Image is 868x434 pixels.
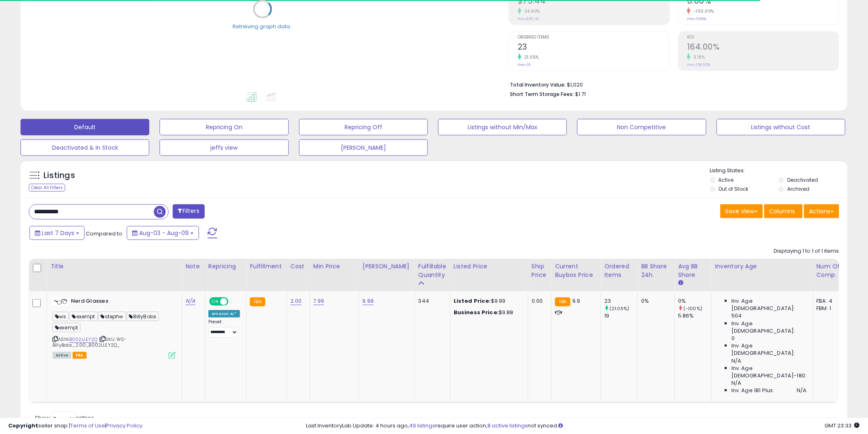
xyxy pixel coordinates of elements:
[42,229,74,237] span: Last 7 Days
[770,207,795,215] span: Columns
[604,312,637,320] div: 19
[577,119,706,135] button: Non Competitive
[604,262,634,279] div: Ordered Items
[454,297,491,305] b: Listed Price:
[678,262,708,279] div: Avg BB Share
[210,298,220,305] span: ON
[678,297,711,305] div: 0%
[731,342,806,357] span: Inv. Age [DEMOGRAPHIC_DATA]:
[731,387,774,394] span: Inv. Age 181 Plus:
[50,262,178,271] div: Title
[306,422,860,430] div: Last InventoryLab Update: 4 hours ago, require user action, not synced.
[573,297,580,305] span: 9.9
[363,262,411,271] div: [PERSON_NAME]
[687,35,839,40] span: ROI
[719,176,734,183] label: Active
[787,176,818,183] label: Deactivated
[683,305,702,312] small: (-100%)
[521,8,540,14] small: 24.90%
[731,357,741,365] span: N/A
[418,262,447,279] div: Fulfillable Quantity
[720,204,763,218] button: Save View
[518,42,669,53] h2: 23
[299,119,428,135] button: Repricing Off
[71,297,171,307] b: Nerd Glasses
[731,365,806,379] span: Inv. Age [DEMOGRAPHIC_DATA]-180:
[687,42,839,53] h2: 164.00%
[641,262,671,279] div: BB Share 24h.
[518,35,669,40] span: Ordered Items
[29,184,65,192] div: Clear All Filters
[127,312,159,321] span: BillyBobs
[678,312,711,320] div: 5.86%
[817,297,844,305] div: FBA: 4
[731,379,741,387] span: N/A
[139,229,189,237] span: Aug-03 - Aug-09
[532,297,545,305] div: 0.00
[518,62,531,67] small: Prev: 19
[555,297,570,306] small: FBA
[35,414,94,422] span: Show: entries
[825,422,860,429] span: 2025-08-17 23:33 GMT
[185,262,201,271] div: Note
[313,297,324,305] a: 7.99
[208,310,240,318] div: Amazon AI *
[69,312,97,321] span: exempt
[127,226,199,240] button: Aug-03 - Aug-09
[532,262,548,279] div: Ship Price
[250,297,265,306] small: FBA
[731,297,806,312] span: Inv. Age [DEMOGRAPHIC_DATA]:
[418,297,444,305] div: 344
[53,312,69,321] span: ws
[98,312,126,321] span: stephw
[106,422,142,429] a: Privacy Policy
[290,297,302,305] a: 2.00
[173,204,205,219] button: Filters
[86,230,123,238] span: Compared to:
[774,247,839,255] div: Displaying 1 to 1 of 1 items
[691,54,705,60] small: 3.18%
[160,119,288,135] button: Repricing On
[510,79,833,89] li: $1,020
[604,297,637,305] div: 23
[687,16,706,21] small: Prev: 5.86%
[53,323,80,332] span: exempt
[610,305,629,312] small: (21.05%)
[313,262,356,271] div: Min Price
[160,139,288,156] button: jeffs view
[208,319,240,338] div: Preset:
[575,90,586,98] span: $1.71
[185,297,195,305] a: N/A
[817,262,847,279] div: Num of Comp.
[731,320,806,335] span: Inv. Age [DEMOGRAPHIC_DATA]:
[731,335,735,342] span: 0
[53,297,176,358] div: ASIN:
[454,262,525,271] div: Listed Price
[488,422,528,429] a: 8 active listings
[438,119,567,135] button: Listings without Min/Max
[454,308,499,316] b: Business Price:
[719,185,749,192] label: Out of Stock
[678,279,683,287] small: Avg BB Share.
[804,204,839,218] button: Actions
[510,91,574,98] b: Short Term Storage Fees:
[641,297,668,305] div: 0%
[21,119,149,135] button: Default
[764,204,803,218] button: Columns
[69,336,98,343] a: B002LLEY2Q
[691,8,714,14] small: -100.00%
[363,297,374,305] a: 9.99
[290,262,306,271] div: Cost
[299,139,428,156] button: [PERSON_NAME]
[53,336,127,348] span: | SKU: WS-BillyBobs_2.00_B002LLEY2Q_
[8,422,38,429] strong: Copyright
[817,305,844,312] div: FBM: 1
[715,262,809,271] div: Inventory Age
[454,297,522,305] div: $9.99
[43,170,75,181] h5: Listings
[518,16,539,21] small: Prev: $60.40
[731,312,742,320] span: 504
[70,422,105,429] a: Terms of Use
[21,139,149,156] button: Deactivated & In Stock
[555,262,597,279] div: Current Buybox Price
